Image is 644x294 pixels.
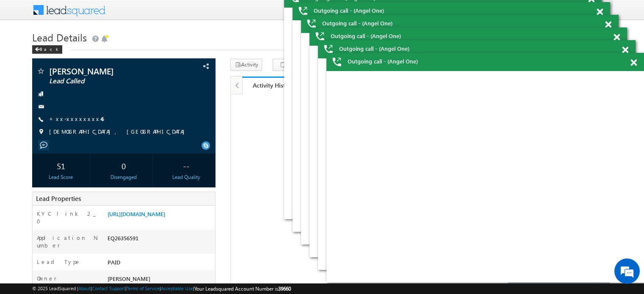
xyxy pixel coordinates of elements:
a: Activity History [242,77,304,94]
label: Application Number [37,234,99,249]
div: Lead Quality [160,173,213,181]
span: Outgoing call - (Angel One) [322,19,392,27]
span: Outgoing call - (Angel One) [348,58,418,65]
span: Outgoing call - (Angel One) [314,7,384,14]
span: Lead Called [49,77,163,85]
div: Disengaged [97,173,150,181]
div: Back [32,45,62,54]
a: About [78,286,91,291]
a: Acceptable Use [161,286,193,291]
div: -- [160,158,213,173]
a: Terms of Service [127,286,160,291]
span: [PERSON_NAME] [49,67,163,75]
a: +xx-xxxxxxxx46 [49,115,104,122]
button: Note [273,59,304,71]
a: Back [32,45,66,52]
label: KYC link 2_0 [37,210,99,225]
span: © 2025 LeadSquared | | | | | [32,285,291,293]
span: Lead Properties [36,194,81,203]
div: Activity History [249,81,298,89]
div: 0 [97,158,150,173]
span: Outgoing call - (Angel One) [331,32,401,40]
a: Contact Support [92,286,125,291]
label: Owner [37,275,57,282]
div: 51 [34,158,88,173]
span: Outgoing call - (Angel One) [339,45,409,52]
a: [URL][DOMAIN_NAME] [108,210,165,217]
span: [DEMOGRAPHIC_DATA], [GEOGRAPHIC_DATA] [49,128,189,136]
span: Lead Details [32,30,87,44]
div: PAID [105,258,215,270]
div: EQ26356591 [105,234,215,246]
label: Lead Type [37,258,81,266]
span: Your Leadsquared Account Number is [194,286,291,292]
div: Lead Score [34,173,88,181]
button: Activity [230,59,262,71]
span: [PERSON_NAME] [108,275,150,282]
span: 39660 [278,286,291,292]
